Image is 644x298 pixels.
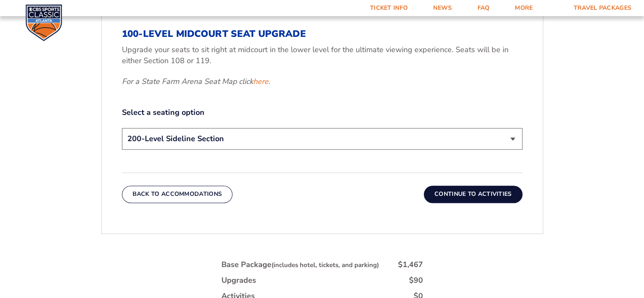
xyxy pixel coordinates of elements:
p: Upgrade your seats to sit right at midcourt in the lower level for the ultimate viewing experienc... [122,45,522,66]
img: CBS Sports Classic [25,4,62,41]
button: Back To Accommodations [122,186,233,203]
div: $1,467 [398,259,423,270]
button: Continue To Activities [424,186,522,203]
h3: 100-Level Midcourt Seat Upgrade [122,28,522,39]
small: (includes hotel, tickets, and parking) [271,261,379,269]
div: Base Package [221,259,379,270]
a: here [253,76,268,87]
div: $90 [409,275,423,286]
em: For a State Farm Arena Seat Map click . [122,76,270,86]
label: Select a seating option [122,107,522,118]
div: Upgrades [221,275,256,286]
